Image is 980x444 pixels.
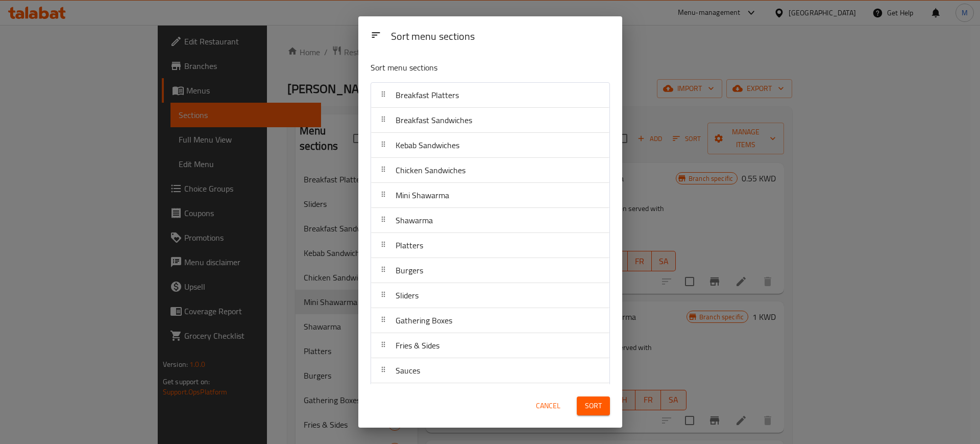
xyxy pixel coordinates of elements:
div: Juices [371,383,609,408]
span: Fries & Sides [396,338,439,353]
span: Shawarma [396,213,433,228]
span: Burgers [396,263,423,278]
div: Platters [371,233,609,258]
div: Sliders [371,283,609,308]
span: Platters [396,238,423,253]
div: Shawarma [371,208,609,233]
span: Cancel [536,400,560,412]
button: Cancel [532,396,565,415]
div: Breakfast Sandwiches [371,108,609,133]
div: Breakfast Platters [371,83,609,108]
div: Mini Shawarma [371,183,609,208]
p: Sort menu sections [371,61,560,74]
span: Breakfast Sandwiches [396,112,472,128]
div: Gathering Boxes [371,308,609,333]
span: Breakfast Platters [396,87,459,103]
span: Gathering Boxes [396,313,452,328]
span: Sliders [396,288,419,303]
span: Mini Shawarma [396,188,449,203]
div: Burgers [371,258,609,283]
div: Fries & Sides [371,333,609,358]
div: Sort menu sections [387,26,614,49]
span: Sort [585,400,602,412]
span: Kebab Sandwiches [396,137,459,153]
span: Sauces [396,363,420,378]
div: Chicken Sandwiches [371,158,609,183]
span: Chicken Sandwiches [396,162,465,178]
button: Sort [577,396,610,415]
div: Kebab Sandwiches [371,133,609,158]
div: Sauces [371,358,609,383]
